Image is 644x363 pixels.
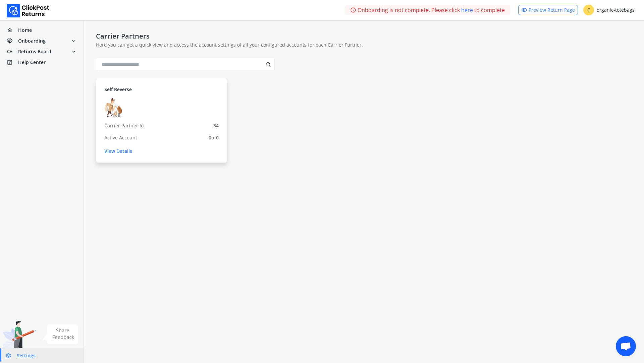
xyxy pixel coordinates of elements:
[104,122,144,129] span: Carrier Partner Id
[345,5,510,15] div: Onboarding is not complete. Please click to complete
[71,47,77,56] span: expand_more
[7,36,18,46] span: handshake
[96,42,632,48] p: Here you can get a quick view and access the account settings of all your configured accounts for...
[7,25,18,35] span: home
[4,25,79,35] a: homeHome
[96,32,632,40] h4: Carrier Partners
[7,4,49,17] img: Logo
[518,5,578,15] a: visibilityPreview Return Page
[18,48,51,55] span: Returns Board
[266,60,272,69] span: search
[104,148,219,155] a: View Details
[18,27,32,34] span: Home
[104,86,219,93] p: Self Reverse
[7,47,18,56] span: low_priority
[4,58,79,67] a: help_centerHelp Center
[17,352,36,359] span: Settings
[5,351,17,360] span: settings
[583,5,635,15] div: organic-totebags
[18,38,46,44] span: Onboarding
[616,336,636,356] div: Open chat
[18,59,46,66] span: Help Center
[521,5,527,15] span: visibility
[104,98,123,117] img: Self Reverse
[7,58,18,67] span: help_center
[71,36,77,46] span: expand_more
[104,134,137,141] span: Active Account
[213,122,219,129] span: 34
[42,324,78,344] img: share feedback
[209,134,219,141] span: 0 of 0
[583,5,594,15] span: O
[350,5,356,15] span: info
[461,6,473,14] a: here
